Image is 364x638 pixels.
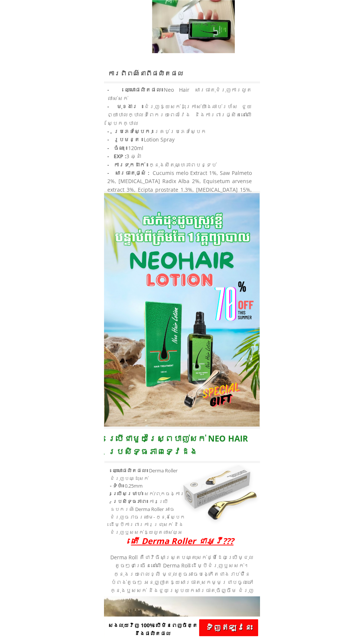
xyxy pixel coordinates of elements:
h3: តើ Derma Roller ជាអ្វី??? [104,534,260,547]
span: Derma Roller ជំរុញបណ្ដុះសក់ [110,467,178,481]
li: - ប្រសិទ្ធភាព៖ [104,497,185,536]
li: - ឈ្មោះផលិតផល៖ [104,466,185,482]
h3: Neo Hair សារធាតុជំរុញការលូតលាស់សក់ ជំរុញឱ្យសក់ដុះក្រាស់យ៉ាងឆាប់រហ័ស ជួយព្យាបាលក្បាលទំពែករយៈពេលវែង... [107,86,252,202]
p: ទិញ​ឥឡូវនេះ [199,619,258,636]
span: សងលុយវិញ 100% បើមិនពេញចិត្តនឹងផលិតផល [108,622,198,637]
span: - ប្រភេទស្បែក ៖ [107,128,154,135]
li: - ប្រើសម្រាប់៖ [104,489,185,497]
span: ការ​ពិពណ៌នា​ពី​ផលិតផល [108,69,183,78]
span: - ចំណុះ ៖ [107,144,128,152]
span: - សារធាតុផ្សំ : [107,169,149,176]
span: Cucumis melo Extract 1%, Saw Palmeto 2%, [MEDICAL_DATA] Radix Alba 2%, Equisetum arvense extract ... [107,169,252,201]
span: 0.25mm [125,482,143,489]
li: - ទំហំ៖ [104,482,185,489]
span: - រូបមន្ត ៖ [107,136,144,143]
div: Derma Roll គឺជាវិធីសាស្ត្របណ្តុះសក់ថ្មីដែលប្រើម្ជុលតូចៗជាច្រើននៅលើ Derma Roll ដើម្បីជំរុញឫសសក់។ ក... [108,553,256,603]
span: - ឈ្មោះផលិតផល៖ [107,86,164,93]
span: ការ​ប្រើ​ឧបករណ៍​ Derma Roller អាចជំរុញ​ចរាចរ​ឈាម​- ក្នុង​ស្បែក​ដើម្បី​ការពារ​ការ​ជ្រុះ​សក់ និង​ជំ... [110,498,185,535]
span: សក់/ពុកចង្ការ [144,490,185,497]
h3: ប្រើជាមួយស្ព្រៃបាញ់សក់ NEO HAIR ប្រសិទ្ធភាពទ្វេដង [108,432,257,458]
span: - មុខងារ ៖ [107,103,144,110]
span: - EXP : [107,153,126,160]
span: - ការទុកដាក់ ៖ [107,161,149,168]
